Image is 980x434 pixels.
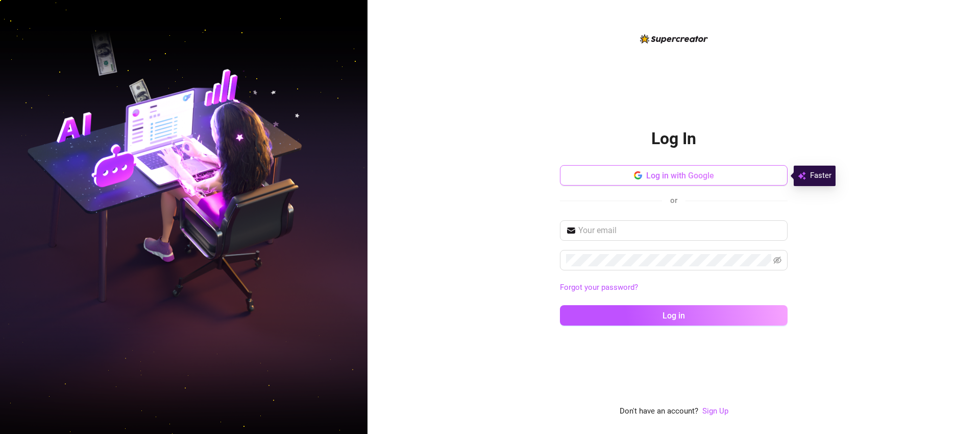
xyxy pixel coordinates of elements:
button: Log in with Google [560,165,788,186]
span: or [670,196,677,205]
a: Sign Up [702,405,728,418]
button: Log in [560,305,788,326]
span: Don't have an account? [620,405,698,418]
span: eye-invisible [773,256,781,264]
span: Log in [663,311,685,321]
span: Log in with Google [646,171,714,180]
a: Sign Up [702,406,728,416]
span: Faster [810,170,831,182]
img: logo-BBDzfeDw.svg [640,34,708,43]
input: Your email [578,224,781,237]
a: Forgot your password? [560,282,788,294]
h2: Log In [651,128,696,149]
a: Forgot your password? [560,283,638,292]
img: svg%3e [798,170,806,182]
